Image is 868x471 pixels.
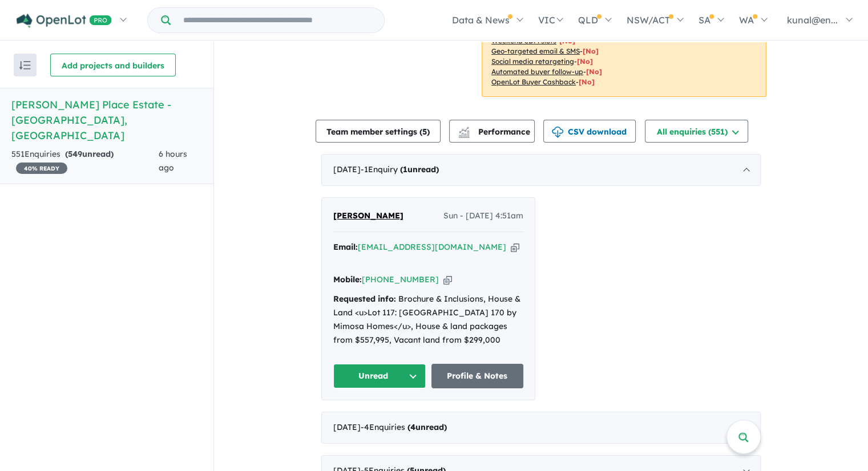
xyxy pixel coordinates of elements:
a: [PHONE_NUMBER] [362,274,439,285]
a: Profile & Notes [431,364,524,388]
span: kunal@en... [787,14,838,26]
div: [DATE] [321,412,761,444]
span: 549 [68,149,82,159]
span: 4 [410,422,415,432]
button: Team member settings (5) [316,120,441,143]
strong: Requested info: [333,294,396,304]
span: - 1 Enquir y [361,164,439,174]
div: [DATE] [321,154,761,186]
span: 40 % READY [16,163,67,174]
div: 551 Enquir ies [11,148,159,175]
span: [No] [577,57,593,66]
a: [PERSON_NAME] [333,209,403,223]
u: Social media retargeting [491,57,574,66]
span: 6 hours ago [159,149,187,173]
button: All enquiries (551) [645,120,748,143]
img: download icon [552,127,563,138]
input: Try estate name, suburb, builder or developer [173,8,382,33]
img: line-chart.svg [459,127,469,133]
u: Geo-targeted email & SMS [491,47,580,55]
span: [No] [579,78,595,86]
span: - 4 Enquir ies [361,422,447,432]
strong: ( unread) [400,164,439,174]
u: Automated buyer follow-up [491,67,583,76]
span: 1 [403,164,407,174]
button: Unread [333,364,426,388]
span: [PERSON_NAME] [333,210,403,221]
strong: Email: [333,242,358,252]
strong: ( unread) [407,422,447,432]
img: sort.svg [19,61,31,70]
span: [No] [583,47,599,55]
span: 5 [422,127,427,137]
button: Performance [449,120,535,143]
button: Add projects and builders [50,54,176,76]
strong: ( unread) [65,149,114,159]
span: Performance [460,127,530,137]
strong: Mobile: [333,274,362,285]
img: Openlot PRO Logo White [17,14,112,28]
button: CSV download [543,120,636,143]
span: [No] [586,67,602,76]
u: OpenLot Buyer Cashback [491,78,576,86]
h5: [PERSON_NAME] Place Estate - [GEOGRAPHIC_DATA] , [GEOGRAPHIC_DATA] [11,97,202,143]
span: Sun - [DATE] 4:51am [443,209,523,223]
button: Copy [443,274,452,286]
img: bar-chart.svg [458,131,470,138]
div: Brochure & Inclusions, House & Land <u>Lot 117: [GEOGRAPHIC_DATA] 170 by Mimosa Homes</u>, House ... [333,293,523,347]
button: Copy [511,241,519,253]
a: [EMAIL_ADDRESS][DOMAIN_NAME] [358,242,506,252]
